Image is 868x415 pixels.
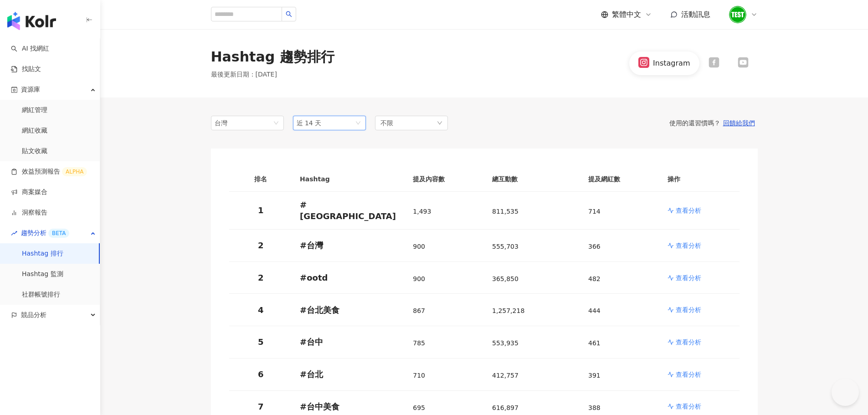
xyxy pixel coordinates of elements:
[11,65,41,74] a: 找貼文
[22,147,47,156] a: 貼文收藏
[676,241,701,250] p: 查看分析
[676,206,701,215] p: 查看分析
[22,126,47,135] a: 網紅收藏
[21,305,46,325] span: 競品分析
[229,167,293,192] th: 排名
[413,275,425,282] span: 900
[832,379,859,406] iframe: Help Scout Beacon - Open
[485,167,581,192] th: 總互動數
[492,243,519,250] span: 555,703
[300,304,398,316] p: # 台北美食
[21,79,40,100] span: 資源庫
[668,370,732,379] a: 查看分析
[492,404,519,411] span: 616,897
[729,6,746,23] img: unnamed.png
[406,167,485,192] th: 提及內容數
[236,272,286,283] p: 2
[492,275,519,282] span: 365,850
[588,243,601,250] span: 366
[492,372,519,379] span: 412,757
[588,208,601,215] span: 714
[448,119,758,127] div: 使用的還習慣嗎？
[300,272,398,283] p: # ootd
[236,401,286,412] p: 7
[11,44,49,53] a: searchAI 找網紅
[588,372,601,379] span: 391
[22,290,60,299] a: 社群帳號排行
[413,404,425,411] span: 695
[676,402,701,411] p: 查看分析
[48,229,69,238] div: BETA
[676,273,701,282] p: 查看分析
[286,11,292,17] span: search
[300,401,398,412] p: # 台中美食
[22,106,47,115] a: 網紅管理
[211,70,334,79] p: 最後更新日期 ： [DATE]
[413,243,425,250] span: 900
[21,223,69,243] span: 趨勢分析
[676,305,701,314] p: 查看分析
[413,372,425,379] span: 710
[668,273,732,282] a: 查看分析
[22,249,63,258] a: Hashtag 排行
[720,119,758,127] button: 回饋給我們
[236,304,286,316] p: 4
[588,339,601,347] span: 461
[581,167,660,192] th: 提及網紅數
[11,188,47,197] a: 商案媒合
[492,208,519,215] span: 811,535
[437,120,442,126] span: down
[236,205,286,216] p: 1
[11,230,17,236] span: rise
[676,370,701,379] p: 查看分析
[293,167,406,192] th: Hashtag
[300,369,398,380] p: # 台北
[297,119,322,127] span: 近 14 天
[413,208,431,215] span: 1,493
[11,167,87,176] a: 效益預測報告ALPHA
[668,402,732,411] a: 查看分析
[492,307,524,314] span: 1,257,218
[668,241,732,250] a: 查看分析
[681,10,710,19] span: 活動訊息
[22,270,63,279] a: Hashtag 監測
[588,307,601,314] span: 444
[11,208,47,217] a: 洞察報告
[380,118,393,128] span: 不限
[413,339,425,347] span: 785
[676,338,701,347] p: 查看分析
[211,47,334,67] div: Hashtag 趨勢排行
[300,199,398,222] p: # [GEOGRAPHIC_DATA]
[588,404,601,411] span: 388
[236,240,286,251] p: 2
[653,58,690,68] div: Instagram
[300,336,398,348] p: # 台中
[7,12,56,30] img: logo
[236,369,286,380] p: 6
[668,206,732,215] a: 查看分析
[612,10,641,20] span: 繁體中文
[668,338,732,347] a: 查看分析
[215,116,244,130] div: 台灣
[236,336,286,348] p: 5
[492,339,519,347] span: 553,935
[660,167,740,192] th: 操作
[668,305,732,314] a: 查看分析
[413,307,425,314] span: 867
[300,240,398,251] p: # 台灣
[588,275,601,282] span: 482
